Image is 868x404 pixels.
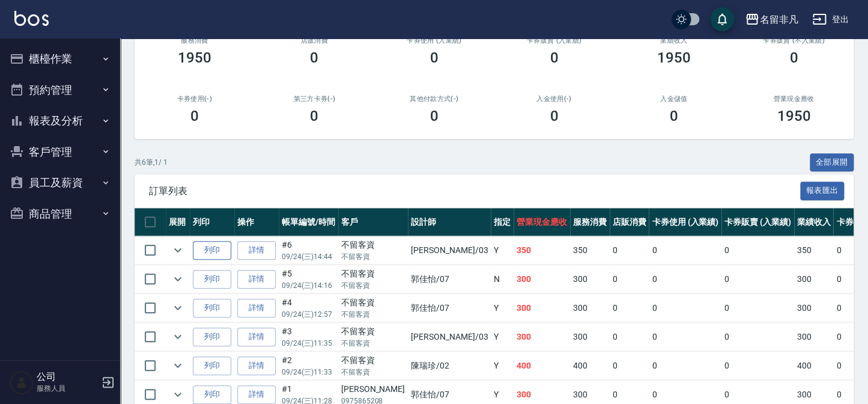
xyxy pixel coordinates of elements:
td: 300 [570,294,610,322]
td: Y [491,236,514,265]
th: 卡券使用 (入業績) [649,208,721,236]
td: 0 [610,352,649,380]
td: 300 [514,265,570,293]
h3: 1950 [657,49,691,66]
td: 350 [794,236,834,265]
th: 卡券販賣 (入業績) [721,208,794,236]
th: 服務消費 [570,208,610,236]
button: 列印 [193,299,231,317]
p: 服務人員 [37,383,98,394]
h3: 0 [550,108,558,124]
button: 商品管理 [5,198,115,230]
div: 不留客資 [341,268,405,280]
th: 營業現金應收 [514,208,570,236]
td: Y [491,294,514,322]
h3: 0 [310,108,318,124]
td: 350 [570,236,610,265]
button: save [710,7,734,31]
th: 操作 [234,208,279,236]
button: 員工及薪資 [5,167,115,198]
p: 不留客資 [341,280,405,291]
td: 0 [649,294,721,322]
td: 0 [610,294,649,322]
div: 不留客資 [341,296,405,309]
td: #2 [279,352,338,380]
td: 郭佳怡 /07 [408,294,491,322]
td: 0 [721,236,794,265]
button: 全部展開 [810,153,854,172]
td: 300 [514,294,570,322]
button: 列印 [193,385,231,404]
h2: 卡券使用 (入業績) [389,37,480,44]
div: [PERSON_NAME] [341,383,405,396]
h2: 卡券販賣 (入業績) [509,37,600,44]
a: 詳情 [237,241,276,260]
div: 不留客資 [341,239,405,251]
img: Logo [14,11,49,26]
span: 訂單列表 [149,185,800,197]
td: 400 [794,352,834,380]
h2: 店販消費 [269,37,360,44]
img: Person [10,370,34,394]
td: 350 [514,236,570,265]
td: 0 [649,236,721,265]
th: 店販消費 [610,208,649,236]
button: expand row [169,241,187,259]
div: 名留非凡 [759,12,798,27]
th: 設計師 [408,208,491,236]
td: 0 [721,352,794,380]
h3: 1950 [178,49,211,66]
p: 09/24 (三) 14:16 [282,280,335,291]
td: 陳瑞珍 /02 [408,352,491,380]
h2: 營業現金應收 [748,95,840,103]
th: 列印 [190,208,234,236]
td: 0 [721,294,794,322]
td: 0 [721,323,794,351]
td: 0 [610,236,649,265]
td: 400 [570,352,610,380]
p: 09/24 (三) 14:44 [282,251,335,262]
h3: 0 [430,49,439,66]
button: expand row [169,385,187,403]
p: 不留客資 [341,309,405,320]
h3: 0 [670,108,678,124]
button: expand row [169,299,187,317]
button: 預約管理 [5,75,115,106]
h2: 其他付款方式(-) [389,95,480,103]
button: 登出 [807,8,854,31]
th: 客戶 [338,208,408,236]
h2: 卡券使用(-) [149,95,240,103]
button: 列印 [193,328,231,346]
p: 09/24 (三) 12:57 [282,309,335,320]
h3: 0 [430,108,439,124]
h3: 1950 [777,108,810,124]
button: 名留非凡 [740,7,803,32]
div: 不留客資 [341,325,405,338]
a: 詳情 [237,270,276,289]
button: 報表及分析 [5,105,115,136]
button: 櫃檯作業 [5,43,115,75]
a: 報表匯出 [800,185,845,196]
td: 300 [794,265,834,293]
td: #6 [279,236,338,265]
h3: 0 [789,49,798,66]
a: 詳情 [237,385,276,404]
td: 0 [721,265,794,293]
th: 指定 [491,208,514,236]
td: 0 [649,323,721,351]
h3: 服務消費 [149,37,240,44]
td: 0 [649,265,721,293]
a: 詳情 [237,328,276,346]
p: 09/24 (三) 11:35 [282,338,335,349]
td: Y [491,352,514,380]
th: 帳單編號/時間 [279,208,338,236]
td: 400 [514,352,570,380]
td: 300 [570,323,610,351]
h5: 公司 [37,371,98,383]
button: 報表匯出 [800,182,845,200]
h2: 卡券販賣 (不入業績) [748,37,840,44]
th: 展開 [166,208,190,236]
button: expand row [169,270,187,288]
a: 詳情 [237,357,276,375]
h3: 0 [550,49,558,66]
